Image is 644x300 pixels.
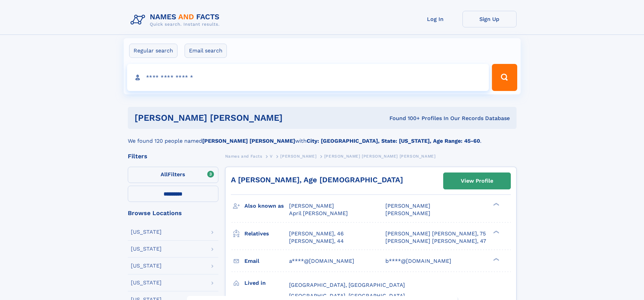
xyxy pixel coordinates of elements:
[492,202,500,207] div: ❯
[280,152,316,160] a: [PERSON_NAME]
[129,44,177,58] label: Regular search
[127,64,489,91] input: search input
[131,246,162,252] div: [US_STATE]
[231,176,403,184] a: A [PERSON_NAME], Age [DEMOGRAPHIC_DATA]
[280,154,316,159] span: [PERSON_NAME]
[289,230,344,237] a: [PERSON_NAME], 46
[270,152,273,160] a: V
[202,138,295,144] b: [PERSON_NAME] [PERSON_NAME]
[270,154,273,159] span: V
[289,237,344,245] a: [PERSON_NAME], 44
[244,255,289,267] h3: Email
[385,210,430,216] span: [PERSON_NAME]
[131,229,162,235] div: [US_STATE]
[462,11,517,27] a: Sign Up
[128,129,517,145] div: We found 120 people named with .
[289,282,405,288] span: [GEOGRAPHIC_DATA], [GEOGRAPHIC_DATA]
[336,115,510,122] div: Found 100+ Profiles In Our Records Database
[128,11,225,29] img: Logo Names and Facts
[185,44,227,58] label: Email search
[128,167,218,183] label: Filters
[131,280,162,285] div: [US_STATE]
[385,230,486,237] a: [PERSON_NAME] [PERSON_NAME], 75
[128,210,218,216] div: Browse Locations
[289,210,348,216] span: April [PERSON_NAME]
[492,230,500,234] div: ❯
[244,200,289,212] h3: Also known as
[492,257,500,261] div: ❯
[289,293,405,299] span: [GEOGRAPHIC_DATA], [GEOGRAPHIC_DATA]
[244,277,289,289] h3: Lived in
[289,203,334,209] span: [PERSON_NAME]
[461,173,493,189] div: View Profile
[385,203,430,209] span: [PERSON_NAME]
[385,237,486,245] a: [PERSON_NAME] [PERSON_NAME], 47
[444,173,510,189] a: View Profile
[307,138,480,144] b: City: [GEOGRAPHIC_DATA], State: [US_STATE], Age Range: 45-60
[131,263,162,269] div: [US_STATE]
[324,154,436,159] span: [PERSON_NAME] [PERSON_NAME] [PERSON_NAME]
[225,152,262,160] a: Names and Facts
[244,228,289,239] h3: Relatives
[492,64,517,91] button: Search Button
[161,171,168,178] span: All
[408,11,462,27] a: Log In
[135,114,336,122] h1: [PERSON_NAME] [PERSON_NAME]
[128,153,218,159] div: Filters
